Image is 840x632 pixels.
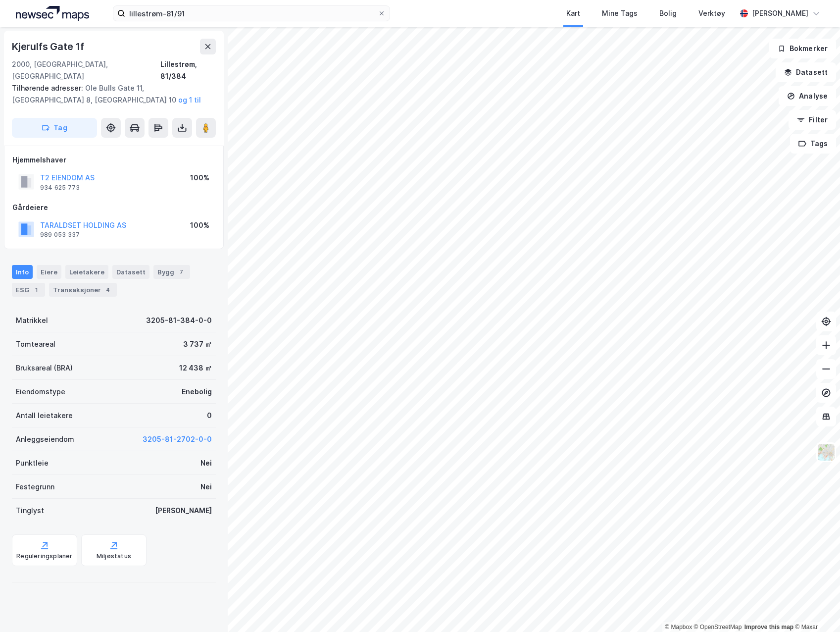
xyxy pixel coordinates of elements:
[40,184,80,192] div: 934 625 773
[112,265,149,279] div: Datasett
[183,338,212,350] div: 3 737 ㎡
[12,39,86,54] div: Kjerulfs Gate 1f
[16,433,74,445] div: Anleggseiendom
[566,7,580,19] div: Kart
[12,154,215,166] div: Hjemmelshaver
[16,338,55,350] div: Tomteareal
[776,62,836,82] button: Datasett
[602,7,638,19] div: Mine Tags
[31,285,41,295] div: 1
[16,457,49,469] div: Punktleie
[179,362,212,374] div: 12 438 ㎡
[12,118,97,138] button: Tag
[153,265,190,279] div: Bygg
[190,219,209,231] div: 100%
[160,58,216,82] div: Lillestrøm, 81/384
[12,84,85,92] span: Tilhørende adresser:
[790,134,836,154] button: Tags
[752,7,808,19] div: [PERSON_NAME]
[16,552,72,560] div: Reguleringsplaner
[16,362,73,374] div: Bruksareal (BRA)
[12,82,208,106] div: Ole Bulls Gate 11, [GEOGRAPHIC_DATA] 8, [GEOGRAPHIC_DATA] 10
[176,267,186,277] div: 7
[143,433,212,445] button: 3205-81-2702-0-0
[694,624,742,631] a: OpenStreetMap
[190,172,209,184] div: 100%
[200,457,212,469] div: Nei
[65,265,108,279] div: Leietakere
[40,231,80,239] div: 989 053 337
[49,283,117,297] div: Transaksjoner
[103,285,113,295] div: 4
[789,110,836,130] button: Filter
[12,58,160,82] div: 2000, [GEOGRAPHIC_DATA], [GEOGRAPHIC_DATA]
[125,6,378,21] input: Søk på adresse, matrikkel, gårdeiere, leietakere eller personer
[16,410,73,421] div: Antall leietakere
[791,584,840,632] iframe: Chat Widget
[16,386,65,398] div: Eiendomstype
[182,386,212,398] div: Enebolig
[665,624,692,631] a: Mapbox
[155,505,212,517] div: [PERSON_NAME]
[37,265,61,279] div: Eiere
[12,283,45,297] div: ESG
[207,410,212,421] div: 0
[659,7,677,19] div: Bolig
[16,481,54,493] div: Festegrunn
[16,505,44,517] div: Tinglyst
[16,315,48,326] div: Matrikkel
[97,552,131,560] div: Miljøstatus
[200,481,212,493] div: Nei
[769,39,836,58] button: Bokmerker
[698,7,725,19] div: Verktøy
[744,624,793,631] a: Improve this map
[12,202,215,213] div: Gårdeiere
[12,265,33,279] div: Info
[146,315,212,326] div: 3205-81-384-0-0
[16,6,89,21] img: logo.a4113a55bc3d86da70a041830d287a7e.svg
[817,443,836,462] img: Z
[779,86,836,106] button: Analyse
